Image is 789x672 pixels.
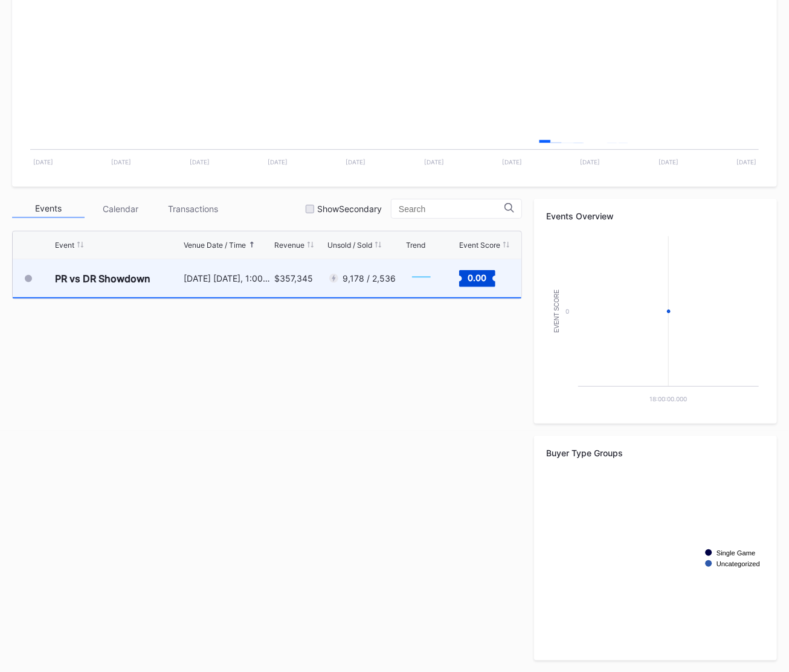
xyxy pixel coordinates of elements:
text: [DATE] [33,158,53,166]
text: [DATE] [268,158,288,166]
div: PR vs DR Showdown [55,273,150,285]
div: [DATE] [DATE], 1:00PM [184,273,271,283]
div: Revenue [274,241,304,250]
text: 0 [565,308,569,315]
div: Transactions [157,199,230,218]
text: [DATE] [112,158,132,166]
text: Uncategorized [717,560,760,567]
text: 0.00 [468,272,486,282]
text: [DATE] [424,158,444,166]
text: Event Score [554,289,561,333]
svg: Chart title [546,230,765,412]
div: Event Score [459,241,500,250]
text: [DATE] [581,158,601,166]
input: Search [399,204,504,214]
text: 18:00:00.000 [650,395,688,402]
div: Venue Date / Time [184,241,246,250]
text: [DATE] [502,158,522,166]
div: Unsold / Sold [327,241,372,250]
text: [DATE] [659,158,678,166]
div: Events Overview [546,211,765,221]
text: [DATE] [736,158,756,166]
div: Trend [406,241,425,250]
text: [DATE] [190,158,210,166]
div: 9,178 / 2,536 [343,273,396,283]
text: [DATE] [346,158,366,166]
svg: Chart title [546,467,765,648]
div: Event [55,241,74,250]
div: Calendar [85,199,157,218]
div: $357,345 [274,273,313,283]
svg: Chart title [406,263,442,294]
div: Events [12,199,85,218]
text: Single Game [717,549,756,557]
div: Show Secondary [317,204,382,214]
div: Buyer Type Groups [546,448,765,458]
